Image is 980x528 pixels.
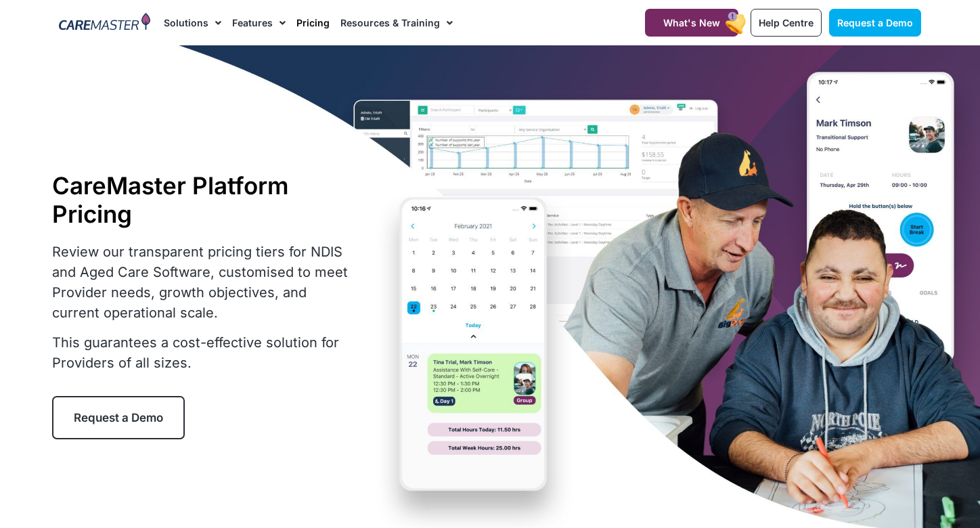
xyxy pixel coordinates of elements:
a: Request a Demo [52,396,185,439]
p: This guarantees a cost-effective solution for Providers of all sizes. [52,332,357,373]
span: What's New [663,17,720,28]
span: Request a Demo [837,17,913,28]
p: Review our transparent pricing tiers for NDIS and Aged Care Software, customised to meet Provider... [52,242,357,323]
span: Help Centre [759,17,814,28]
a: What's New [645,9,738,37]
h1: CareMaster Platform Pricing [52,171,357,228]
a: Help Centre [751,9,822,37]
a: Request a Demo [829,9,921,37]
img: CareMaster Logo [59,13,150,33]
span: Request a Demo [74,411,163,424]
